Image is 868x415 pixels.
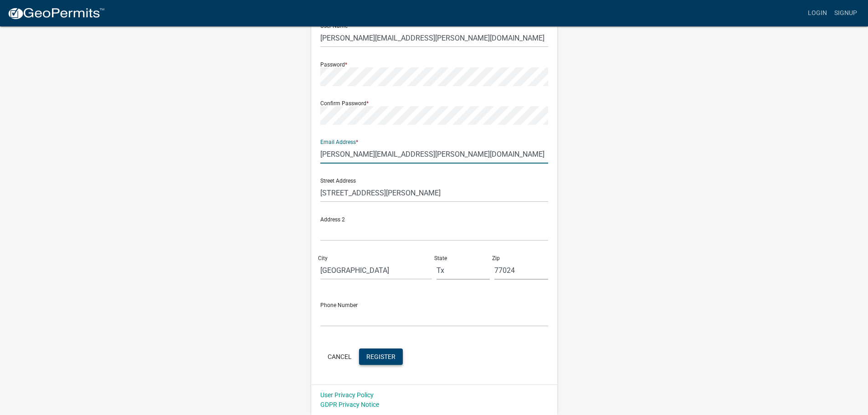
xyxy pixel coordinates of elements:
a: Signup [831,5,861,22]
button: Cancel [320,348,359,365]
a: GDPR Privacy Notice [320,401,379,408]
span: Register [366,353,395,360]
a: User Privacy Policy [320,391,374,399]
button: Register [359,348,403,365]
a: Login [804,5,831,22]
